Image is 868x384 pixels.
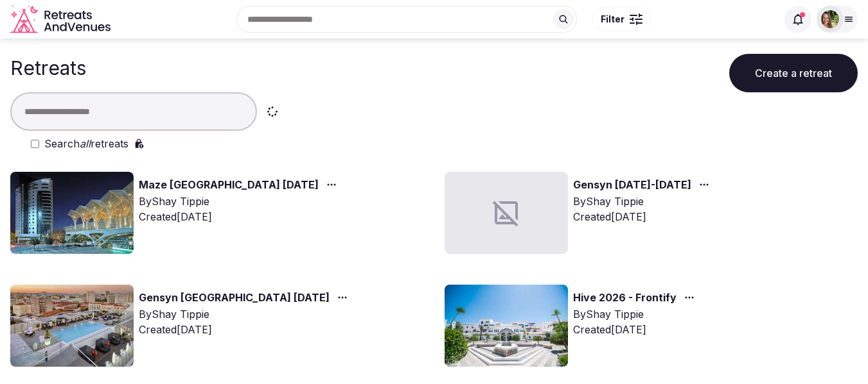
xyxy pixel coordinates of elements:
div: Created [DATE] [139,322,353,337]
button: Filter [592,7,651,31]
img: Top retreat image for the retreat: Gensyn Lisbon November 2025 [10,285,134,367]
a: Visit the homepage [10,5,113,34]
span: Filter [601,13,624,26]
div: By Shay Tippie [139,194,342,209]
div: Created [DATE] [573,322,700,337]
h1: Retreats [10,56,86,79]
img: Top retreat image for the retreat: Hive 2026 - Frontify [445,285,568,367]
div: Created [DATE] [139,209,342,224]
a: Maze [GEOGRAPHIC_DATA] [DATE] [139,177,319,194]
div: Created [DATE] [573,209,714,224]
img: Shay Tippie [821,10,839,28]
div: By Shay Tippie [139,306,353,322]
img: Top retreat image for the retreat: Maze Lisbon November 2025 [10,172,134,254]
em: all [80,137,91,150]
button: Create a retreat [729,54,858,92]
div: By Shay Tippie [573,306,700,322]
div: By Shay Tippie [573,194,714,209]
a: Hive 2026 - Frontify [573,290,677,306]
svg: Retreats and Venues company logo [10,5,113,34]
a: Gensyn [DATE]-[DATE] [573,177,691,194]
label: Search retreats [44,136,128,151]
a: Gensyn [GEOGRAPHIC_DATA] [DATE] [139,290,330,306]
